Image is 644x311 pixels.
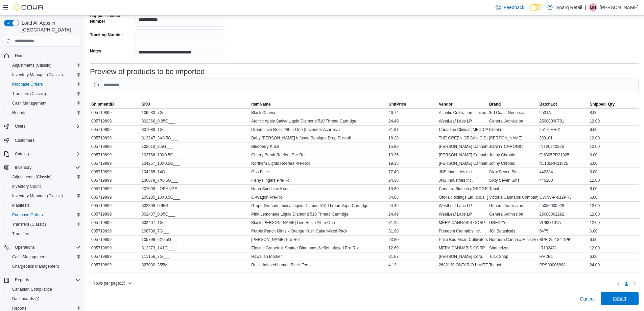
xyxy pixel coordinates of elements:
[12,150,80,158] span: Catalog
[250,210,387,218] div: Pink Lemonade Liquid Diamond 510 Thread Cartridge
[488,151,538,159] div: Jonny Chronic
[12,184,41,189] span: Inventory Count
[437,126,488,134] div: Canadian Clinical [MEDICAL_DATA] Inc.
[12,72,63,77] span: Inventory Manager (Classic)
[538,109,588,117] div: 2531A
[7,229,83,239] button: Transfers
[387,219,437,227] div: 31.25
[90,219,140,227] div: 005719899
[90,202,140,210] div: 005719899
[588,109,639,117] div: 8.00
[140,100,250,108] button: SKU
[7,182,83,191] button: Inventory Count
[577,292,597,306] button: Cancel
[9,211,80,219] span: Purchase Orders
[538,244,588,252] div: IR132471
[12,254,46,260] span: Cash Management
[530,4,544,11] input: Dark Mode
[437,202,488,210] div: WestLeaf Labs LP
[12,136,80,144] span: Customers
[12,101,46,106] span: Cash Management
[488,168,538,176] div: Sixty Seven Sins
[9,201,80,209] span: Manifests
[12,306,26,311] span: Reports
[538,202,588,210] div: 25080000928
[588,227,639,235] div: 6.00
[387,159,437,168] div: 19.35
[437,134,488,142] div: THE GREEN ORGANIC DUTCHMAN
[140,142,250,151] div: 102610_3.5G___
[250,159,387,168] div: Northern Lights Reefers Pre-Roll
[387,244,437,252] div: 12.69
[588,202,639,210] div: 12.00
[90,252,140,261] div: 005719899
[15,138,34,143] span: Customers
[387,193,437,201] div: 34.83
[613,295,626,302] span: Import
[1,51,83,61] button: Home
[488,159,538,168] div: Jonny Chronic
[9,71,80,79] span: Inventory Manager (Classic)
[7,201,83,210] button: Manifests
[437,168,488,176] div: JNS Industries Inc.
[250,100,387,108] button: ItemName
[250,168,387,176] div: Gas Face
[140,244,250,252] div: 312373_1X1G___
[7,262,83,271] button: Chargeback Management
[15,165,31,170] span: Inventory
[9,80,80,88] span: Purchase Orders
[12,91,46,96] span: Transfers (Classic)
[488,109,538,117] div: 3rd Coast Genetics
[9,295,42,303] a: Dashboards
[250,261,387,269] div: Rosin Infused Lemon Black Tea
[437,117,488,125] div: WestLeaf Labs LP
[625,280,628,287] span: 1
[15,53,26,59] span: Home
[90,32,123,38] label: Tracking Number
[140,261,250,269] div: 327092_355ML___
[250,117,387,125] div: Atomic Apple Sativa Liquid Diamond 510 Thread Cartridge
[250,176,387,184] div: Fishy Fingers Pre-Roll
[7,210,83,220] button: Purchase Orders
[580,295,595,302] span: Cancel
[538,168,588,176] div: 442384
[488,219,538,227] div: GREAZY
[437,151,488,159] div: [PERSON_NAME] Cannabis Inc
[488,244,538,252] div: Shatterizer
[12,63,51,68] span: Adjustments (Classic)
[439,102,453,107] span: Vendor
[12,122,80,130] span: Users
[14,4,44,11] img: Cova
[622,278,630,289] button: Page 1 of 1
[488,134,538,142] div: [PERSON_NAME]
[90,193,140,201] div: 005719899
[90,185,140,193] div: 005719899
[12,51,80,60] span: Home
[538,210,588,218] div: 25080001292
[9,109,29,117] a: Reports
[9,71,66,79] a: Inventory Manager (Classic)
[90,168,140,176] div: 005719899
[614,278,639,289] nav: Pagination for table: MemoryTable from EuiInMemoryTable
[1,275,83,285] button: Reports
[15,277,29,283] span: Reports
[437,142,488,151] div: [PERSON_NAME] Cannabis Inc
[538,193,588,201] div: GWN5-P-012PR3
[140,236,250,244] div: 105799_6X0.5G___
[90,79,639,92] input: This is a search bar. As you type, the results lower in the page will automatically filter.
[12,276,32,284] button: Reports
[437,252,488,261] div: [PERSON_NAME] Corp.
[9,220,80,228] span: Transfers (Classic)
[488,236,538,244] div: Northern Canna x Ministry of Sativa
[15,124,25,129] span: Users
[140,109,250,117] div: 106933_7G___
[12,243,80,251] span: Operations
[9,285,55,293] a: Canadian Compliance
[387,126,437,134] div: 31.81
[488,261,538,269] div: Teapot
[588,117,639,125] div: 12.00
[588,210,639,218] div: 12.00
[250,227,387,235] div: Purple Punch Mints x Orange Kush Cake Mixed Pack
[250,244,387,252] div: Electric Grapefruit Shatter Diamonds & Kief Infused Pre-Roll
[589,3,597,12] div: Maria Hartwick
